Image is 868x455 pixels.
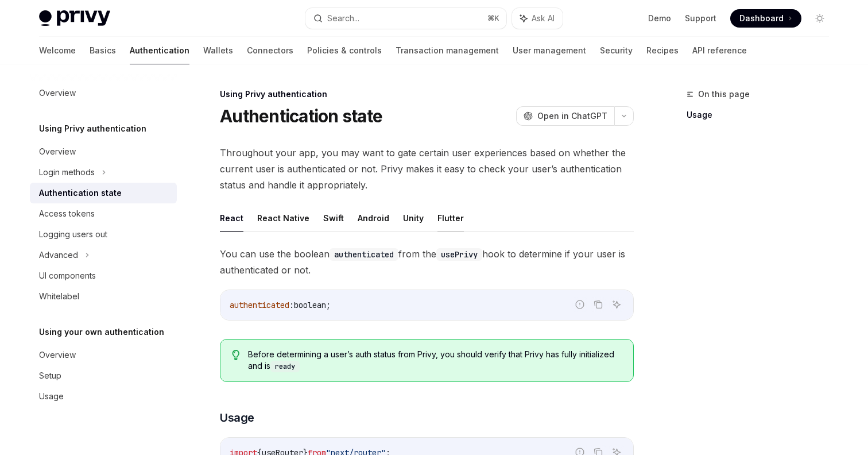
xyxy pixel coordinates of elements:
[220,88,634,100] div: Using Privy authentication
[247,37,293,64] a: Connectors
[305,8,506,29] button: Search...⌘K
[39,165,95,179] div: Login methods
[327,11,359,25] div: Search...
[232,350,240,360] svg: Tip
[600,37,633,64] a: Security
[39,369,61,383] div: Setup
[30,141,177,162] a: Overview
[39,348,76,362] div: Overview
[270,361,300,372] code: ready
[330,248,398,261] code: authenticated
[811,9,829,28] button: Toggle dark mode
[39,86,76,100] div: Overview
[358,205,389,232] button: Android
[685,13,716,24] a: Support
[220,246,634,278] span: You can use the boolean from the hook to determine if your user is authenticated or not.
[248,349,622,372] span: Before determining a user’s auth status from Privy, you should verify that Privy has fully initia...
[220,106,382,126] h1: Authentication state
[307,37,382,64] a: Policies & controls
[257,205,309,232] button: React Native
[30,224,177,245] a: Logging users out
[220,205,243,232] button: React
[39,10,110,26] img: light logo
[403,205,424,232] button: Unity
[516,106,614,126] button: Open in ChatGPT
[572,297,587,312] button: Report incorrect code
[687,106,838,124] a: Usage
[30,386,177,407] a: Usage
[30,265,177,286] a: UI components
[203,37,233,64] a: Wallets
[39,37,76,64] a: Welcome
[294,300,326,310] span: boolean
[90,37,116,64] a: Basics
[437,205,464,232] button: Flutter
[30,83,177,103] a: Overview
[692,37,747,64] a: API reference
[130,37,189,64] a: Authentication
[396,37,499,64] a: Transaction management
[220,410,254,426] span: Usage
[648,13,671,24] a: Demo
[39,269,96,283] div: UI components
[739,13,784,24] span: Dashboard
[39,227,107,241] div: Logging users out
[39,390,64,403] div: Usage
[39,325,164,339] h5: Using your own authentication
[30,286,177,307] a: Whitelabel
[591,297,606,312] button: Copy the contents from the code block
[30,345,177,365] a: Overview
[220,145,634,193] span: Throughout your app, you may want to gate certain user experiences based on whether the current u...
[513,37,586,64] a: User management
[39,145,76,159] div: Overview
[30,183,177,203] a: Authentication state
[487,14,499,23] span: ⌘ K
[609,297,624,312] button: Ask AI
[39,186,122,200] div: Authentication state
[326,300,331,310] span: ;
[230,300,289,310] span: authenticated
[436,248,482,261] code: usePrivy
[512,8,563,29] button: Ask AI
[30,365,177,386] a: Setup
[730,9,801,28] a: Dashboard
[289,300,294,310] span: :
[39,207,95,221] div: Access tokens
[646,37,679,64] a: Recipes
[698,87,750,101] span: On this page
[39,290,79,303] div: Whitelabel
[39,248,78,262] div: Advanced
[30,203,177,224] a: Access tokens
[323,205,344,232] button: Swift
[39,122,146,136] h5: Using Privy authentication
[532,13,555,24] span: Ask AI
[537,110,607,122] span: Open in ChatGPT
